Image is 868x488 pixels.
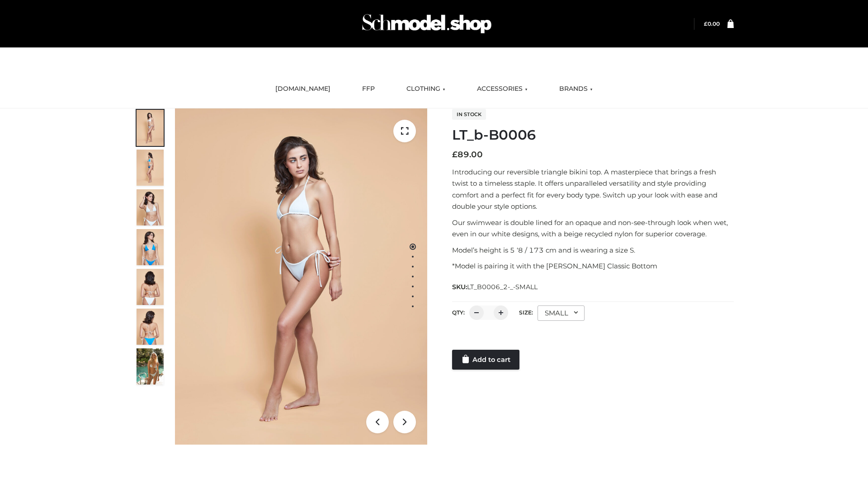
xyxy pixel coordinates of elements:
[452,150,483,160] bdi: 89.00
[137,309,164,345] img: ArielClassicBikiniTop_CloudNine_AzureSky_OW114ECO_8-scaled.jpg
[704,20,720,27] a: £0.00
[137,110,164,146] img: ArielClassicBikiniTop_CloudNine_AzureSky_OW114ECO_1-scaled.jpg
[452,166,734,212] p: Introducing our reversible triangle bikini top. A masterpiece that brings a fresh twist to a time...
[452,350,519,370] a: Add to cart
[137,150,164,186] img: ArielClassicBikiniTop_CloudNine_AzureSky_OW114ECO_2-scaled.jpg
[355,79,382,99] a: FFP
[452,309,465,316] label: QTY:
[137,189,164,225] img: ArielClassicBikiniTop_CloudNine_AzureSky_OW114ECO_3-scaled.jpg
[552,79,599,99] a: BRANDS
[452,260,734,272] p: *Model is pairing it with the [PERSON_NAME] Classic Bottom
[704,20,708,27] span: £
[452,244,734,256] p: Model’s height is 5 ‘8 / 173 cm and is wearing a size S.
[452,282,538,292] span: SKU:
[467,283,538,291] span: LT_B0006_2-_-SMALL
[269,79,337,99] a: [DOMAIN_NAME]
[470,79,534,99] a: ACCESSORIES
[704,20,720,27] bdi: 0.00
[400,79,452,99] a: CLOTHING
[137,229,164,265] img: ArielClassicBikiniTop_CloudNine_AzureSky_OW114ECO_4-scaled.jpg
[452,127,734,143] h1: LT_b-B0006
[452,109,486,120] span: In stock
[538,305,585,321] div: SMALL
[359,6,495,42] img: Schmodel Admin 964
[137,348,164,385] img: Arieltop_CloudNine_AzureSky2.jpg
[519,309,533,316] label: Size:
[452,217,734,240] p: Our swimwear is double lined for an opaque and non-see-through look when wet, even in our white d...
[137,269,164,305] img: ArielClassicBikiniTop_CloudNine_AzureSky_OW114ECO_7-scaled.jpg
[175,108,427,445] img: ArielClassicBikiniTop_CloudNine_AzureSky_OW114ECO_1
[452,150,458,160] span: £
